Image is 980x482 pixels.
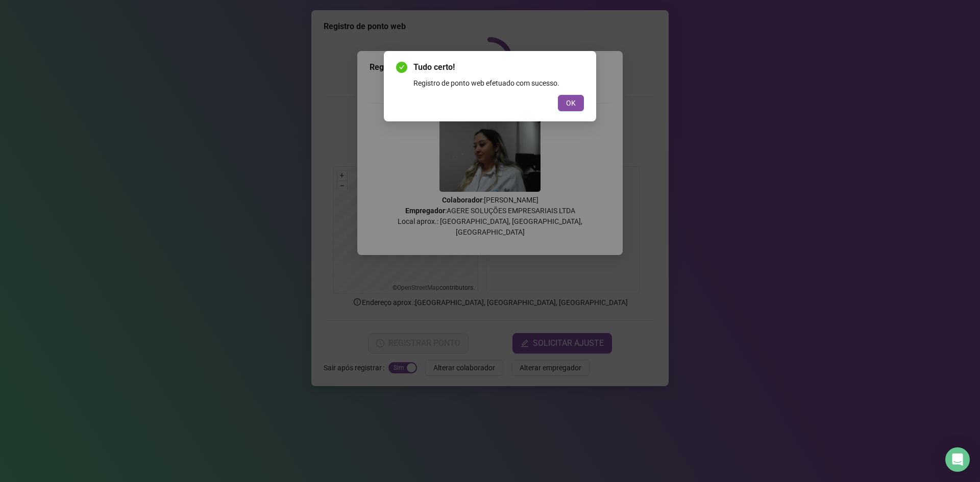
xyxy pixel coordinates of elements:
span: Tudo certo! [413,61,584,73]
div: Registro de ponto web efetuado com sucesso. [413,78,584,89]
div: Open Intercom Messenger [945,447,970,472]
span: check-circle [396,62,407,73]
button: OK [558,95,584,111]
span: OK [566,97,576,109]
